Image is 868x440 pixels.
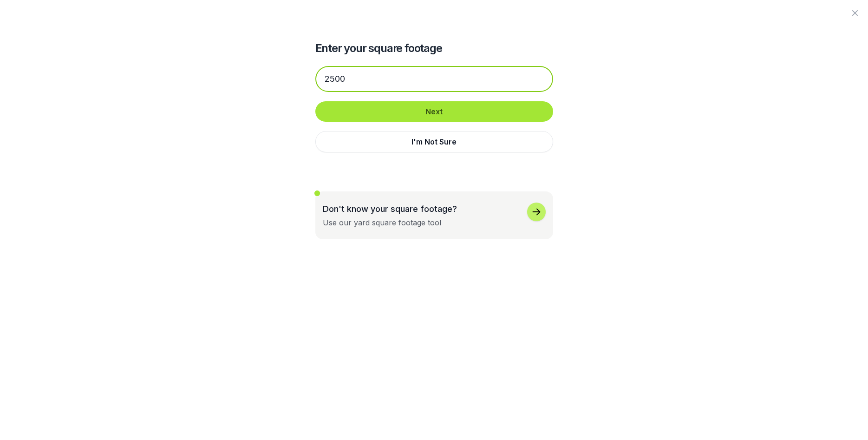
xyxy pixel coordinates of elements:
[315,101,553,122] button: Next
[315,131,553,152] button: I'm Not Sure
[315,191,553,239] button: Don't know your square footage?Use our yard square footage tool
[323,217,441,228] div: Use our yard square footage tool
[315,41,553,56] h2: Enter your square footage
[323,203,457,215] p: Don't know your square footage?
